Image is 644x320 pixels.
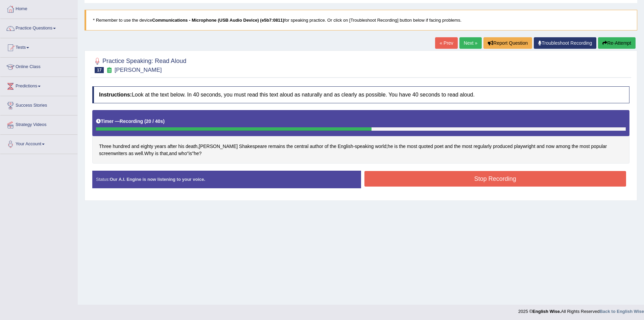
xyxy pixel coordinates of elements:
[160,150,168,157] span: Click to see word definition
[120,119,143,124] b: Recording
[167,143,177,150] span: Click to see word definition
[462,143,472,150] span: Click to see word definition
[189,150,192,157] span: Click to see word definition
[155,150,159,157] span: Click to see word definition
[96,119,165,124] h5: Timer —
[0,96,77,113] a: Success Stories
[532,309,561,314] strong: English Wise.
[0,135,77,152] a: Your Account
[459,37,482,49] a: Next »
[579,143,590,150] span: Click to see word definition
[186,143,197,150] span: Click to see word definition
[394,143,398,150] span: Click to see word definition
[113,143,130,150] span: Click to see word definition
[355,143,374,150] span: Click to see word definition
[546,143,555,150] span: Click to see word definition
[407,143,417,150] span: Click to see word definition
[154,143,166,150] span: Click to see word definition
[169,150,177,157] span: Click to see word definition
[572,143,578,150] span: Click to see word definition
[454,143,460,150] span: Click to see word definition
[141,143,153,150] span: Click to see word definition
[0,77,77,94] a: Predictions
[268,143,285,150] span: Click to see word definition
[598,37,636,49] button: Re-Attempt
[375,143,386,150] span: Click to see word definition
[536,143,544,150] span: Click to see word definition
[0,115,77,132] a: Strategy Videos
[135,150,143,157] span: Click to see word definition
[92,110,629,164] div: , - ; . , " " ?
[294,143,309,150] span: Click to see word definition
[474,143,492,150] span: Click to see word definition
[338,143,353,150] span: Click to see word definition
[435,37,457,49] a: « Prev
[591,143,607,150] span: Click to see word definition
[0,58,77,74] a: Online Class
[115,67,162,73] small: [PERSON_NAME]
[92,171,361,188] div: Status:
[144,150,154,157] span: Click to see word definition
[163,119,165,124] b: )
[152,18,284,23] b: Communications - Microphone (USB Audio Device) (e5b7:0811)
[194,150,199,157] span: Click to see word definition
[99,143,112,150] span: Click to see word definition
[0,19,77,36] a: Practice Questions
[518,305,644,315] div: 2025 © All Rights Reserved
[286,143,293,150] span: Click to see word definition
[128,150,134,157] span: Click to see word definition
[600,309,644,314] a: Back to English Wise
[99,92,132,98] b: Instructions:
[483,37,532,49] button: Report Question
[99,150,127,157] span: Click to see word definition
[178,150,187,157] span: Click to see word definition
[144,119,146,124] b: (
[493,143,512,150] span: Click to see word definition
[364,171,626,187] button: Stop Recording
[445,143,453,150] span: Click to see word definition
[419,143,433,150] span: Click to see word definition
[92,86,629,103] h4: Look at the text below. In 40 seconds, you must read this text aloud as naturally and as clearly ...
[534,37,596,49] a: Troubleshoot Recording
[556,143,570,150] span: Click to see word definition
[199,143,238,150] span: Click to see word definition
[110,177,205,182] strong: Our A.I. Engine is now listening to your voice.
[514,143,535,150] span: Click to see word definition
[105,67,113,73] small: Exam occurring question
[85,10,637,30] blockquote: * Remember to use the device for speaking practice. Or click on [Troubleshoot Recording] button b...
[434,143,444,150] span: Click to see word definition
[325,143,329,150] span: Click to see word definition
[132,143,139,150] span: Click to see word definition
[92,56,186,73] h2: Practice Speaking: Read Aloud
[178,143,184,150] span: Click to see word definition
[0,38,77,55] a: Tests
[95,67,104,73] span: 17
[310,143,323,150] span: Click to see word definition
[399,143,405,150] span: Click to see word definition
[239,143,267,150] span: Click to see word definition
[146,119,163,124] b: 20 / 40s
[330,143,336,150] span: Click to see word definition
[388,143,393,150] span: Click to see word definition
